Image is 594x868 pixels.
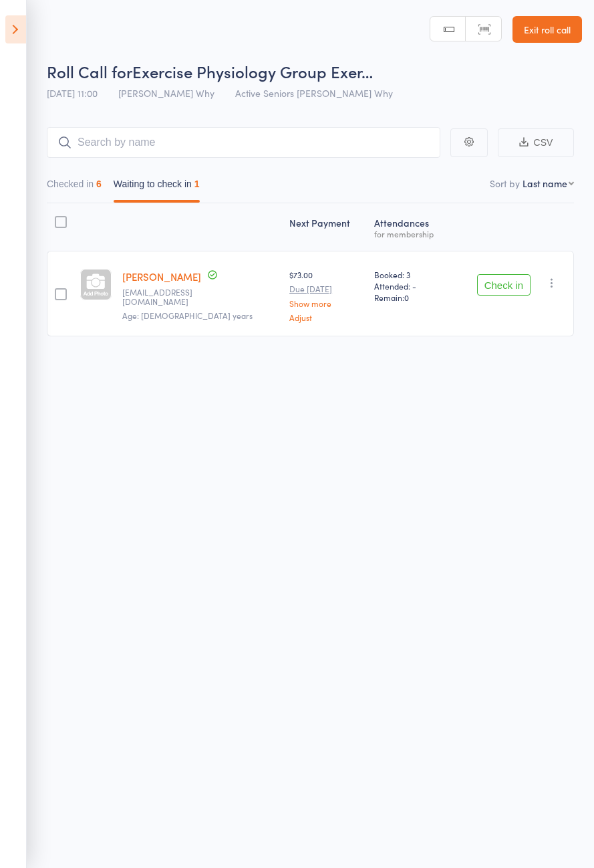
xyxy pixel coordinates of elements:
small: Due [DATE] [289,284,363,294]
div: Next Payment [284,209,369,245]
button: Checked in6 [47,172,102,203]
span: 0 [404,292,409,303]
span: Roll Call for [47,60,132,82]
small: paulasturrock@outlook.com [122,288,209,307]
a: [PERSON_NAME] [122,269,201,284]
button: CSV [498,128,574,157]
span: Age: [DEMOGRAPHIC_DATA] years [122,310,253,321]
span: Remain: [374,292,447,303]
button: Waiting to check in1 [114,172,200,203]
label: Sort by [490,177,520,190]
span: [DATE] 11:00 [47,86,98,100]
div: 1 [194,179,200,189]
div: 6 [96,179,102,189]
div: $73.00 [289,269,363,322]
a: Exit roll call [512,16,582,43]
a: Show more [289,299,363,308]
button: Check in [477,274,531,296]
span: Active Seniors [PERSON_NAME] Why [235,86,393,100]
div: for membership [374,229,447,238]
a: Adjust [289,313,363,322]
span: Exercise Physiology Group Exer… [132,60,373,82]
span: [PERSON_NAME] Why [118,86,214,100]
input: Search by name [47,127,440,158]
span: Attended: - [374,280,447,292]
div: Last name [523,177,567,190]
div: Atten­dances [369,209,452,245]
span: Booked: 3 [374,269,447,280]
